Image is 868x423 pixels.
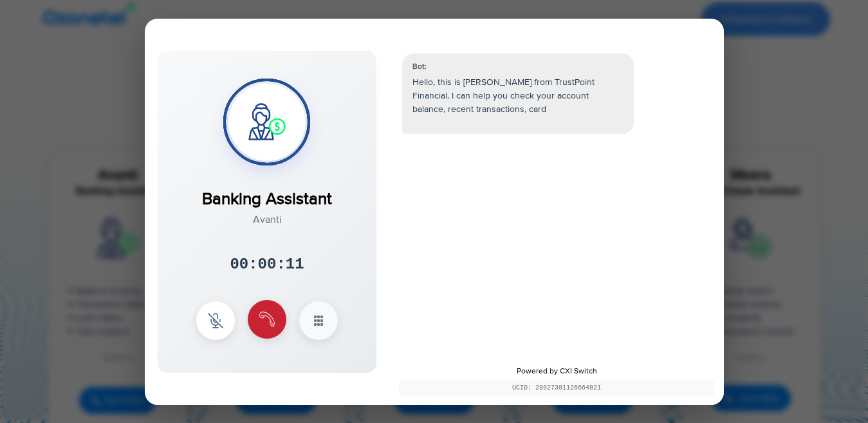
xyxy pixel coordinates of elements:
[202,211,332,227] div: Avanti
[230,252,304,276] div: 00:00:11
[412,61,623,73] div: Bot:
[389,356,724,405] div: Powered by CXI Switch
[208,313,223,328] img: mute Icon
[399,381,714,395] div: UCID: 28927301126664821
[412,75,623,116] p: Hello, this is [PERSON_NAME] from TrustPoint Financial. I can help you check your account balance...
[259,312,275,327] img: end Icon
[202,173,332,211] div: Banking Assistant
